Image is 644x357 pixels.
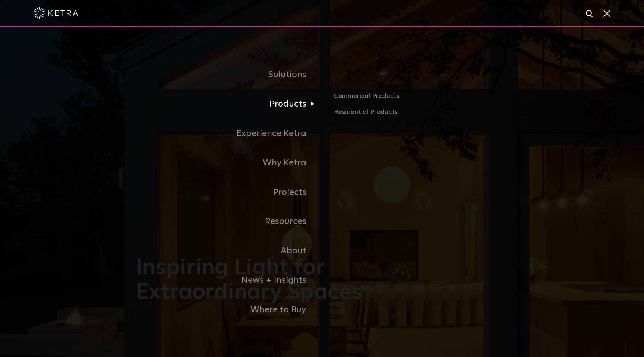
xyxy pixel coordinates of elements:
[136,60,508,324] div: Navigation Menu
[136,148,322,178] a: Why Ketra
[585,9,594,19] img: search icon
[136,89,322,119] a: Products
[136,207,322,236] a: Resources
[136,295,322,325] a: Where to Buy
[334,107,508,118] a: Residential Products
[136,178,322,207] a: Projects
[136,236,322,266] a: About
[34,7,78,19] img: ketra-logo-2019-white
[136,60,322,89] a: Solutions
[334,91,508,107] a: Commercial Products
[136,266,322,295] a: News + Insights
[136,119,322,148] a: Experience Ketra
